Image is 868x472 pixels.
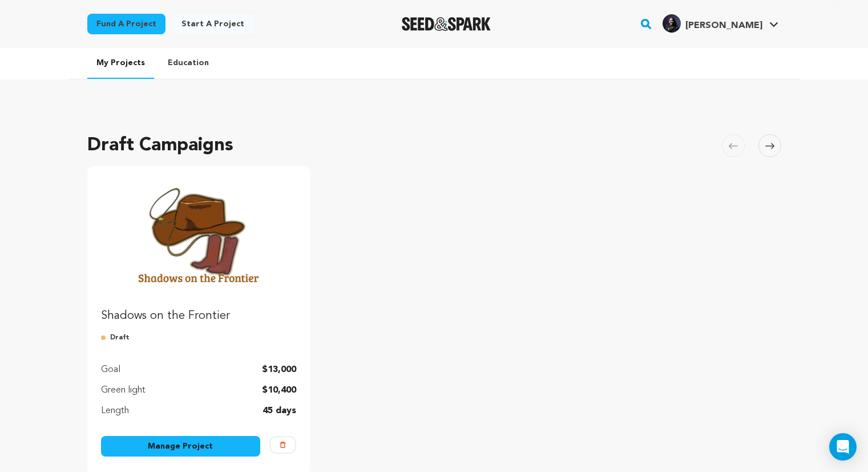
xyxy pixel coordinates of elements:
a: My Projects [87,48,154,79]
img: trash-empty.svg [280,442,286,448]
img: d3c503deb8ec90f2.jpg [663,14,681,33]
img: Seed&Spark Logo Dark Mode [402,17,491,31]
p: 45 days [263,404,296,418]
div: Open Intercom Messenger [829,433,857,461]
a: Seed&Spark Homepage [402,17,491,31]
p: Goal [101,363,120,377]
p: Length [101,404,129,418]
a: Fund Shadows on the Frontier [101,180,297,324]
span: Amber P.'s Profile [660,12,781,36]
span: [PERSON_NAME] [685,21,762,30]
a: Education [159,48,218,78]
p: $13,000 [262,363,296,377]
p: Green light [101,383,146,397]
a: Manage Project [101,436,261,457]
a: Amber P.'s Profile [660,12,781,33]
a: Fund a project [87,14,165,34]
p: Draft [101,333,297,342]
h2: Draft Campaigns [87,132,233,159]
div: Amber P.'s Profile [663,14,762,33]
a: Start a project [172,14,253,34]
img: submitted-for-review.svg [101,333,110,342]
p: $10,400 [262,383,296,397]
p: Shadows on the Frontier [101,308,297,324]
